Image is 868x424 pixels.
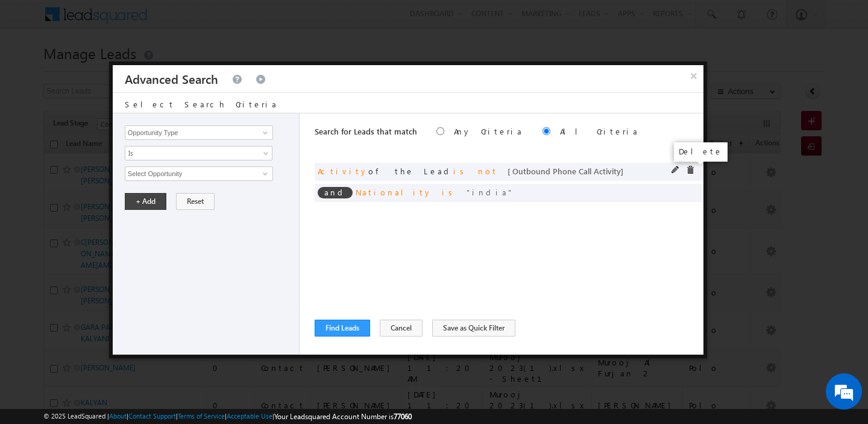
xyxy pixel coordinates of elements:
span: Activity [318,166,368,176]
div: Delete [674,142,728,162]
span: india [467,187,514,197]
img: d_60004797649_company_0_60004797649 [20,63,51,79]
span: of the Lead ] [318,166,630,176]
a: Is [125,146,272,160]
button: + Add [125,193,166,210]
span: 77060 [394,412,412,421]
a: Terms of Service [178,412,225,420]
span: Is [125,148,256,159]
a: Acceptable Use [227,412,272,420]
a: Show All Items [256,127,271,139]
button: × [684,65,703,86]
span: Your Leadsquared Account Number is [274,412,412,421]
a: About [109,412,127,420]
span: and [318,187,353,198]
div: Minimize live chat window [198,6,227,35]
span: [ Outbound Phone Call Activity [508,166,621,176]
label: All Criteria [560,126,639,136]
span: is [442,187,457,197]
span: Select Search Criteria [125,99,278,109]
button: Reset [176,193,215,210]
input: Type to Search [125,166,273,181]
span: Nationality [356,187,432,197]
div: Chat with us now [63,63,203,79]
button: Find Leads [315,320,370,337]
span: is not [453,166,498,176]
a: Show All Items [256,168,271,180]
span: © 2025 LeadSquared | | | | | [43,411,412,422]
span: Search for Leads that match [315,126,417,136]
button: Cancel [380,320,423,337]
button: Save as Quick Filter [432,320,515,337]
em: Start Chat [164,332,219,349]
textarea: Type your message and hit 'Enter' [16,112,220,322]
a: Contact Support [128,412,176,420]
input: Type to Search [125,125,273,140]
label: Any Criteria [454,126,523,136]
h3: Advanced Search [125,65,218,92]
